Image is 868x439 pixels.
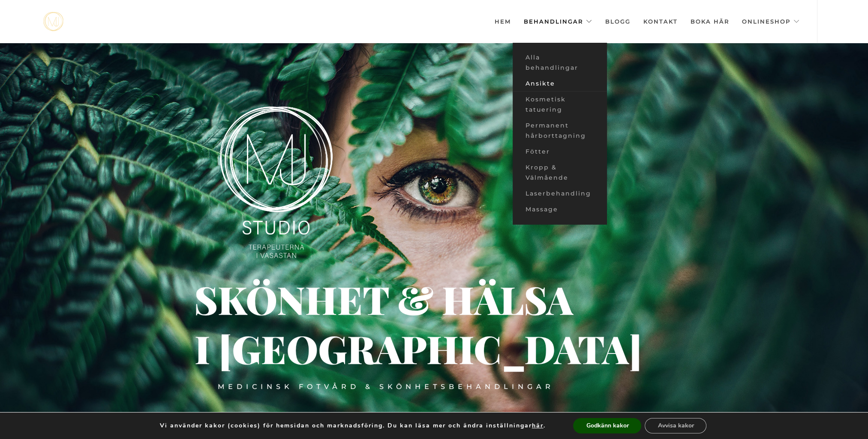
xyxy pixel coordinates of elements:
a: Laserbehandling [513,186,607,202]
a: Kropp & Välmående [513,160,607,186]
a: Kosmetisk tatuering [513,92,607,118]
a: Fötter [513,144,607,160]
a: Ansikte [513,76,607,92]
p: Vi använder kakor (cookies) för hemsidan och marknadsföring. Du kan läsa mer och ändra inställnin... [160,422,546,430]
div: Medicinsk fotvård & skönhetsbehandlingar [218,382,554,392]
button: Avvisa kakor [645,418,706,433]
a: Massage [513,202,607,217]
a: Permanent hårborttagning [513,118,607,144]
button: Godkänn kakor [573,418,641,433]
div: i [GEOGRAPHIC_DATA] [195,344,336,356]
a: Alla behandlingar [513,50,607,76]
button: här [532,422,544,430]
img: mjstudio [43,12,63,31]
div: Skönhet & hälsa [194,294,501,304]
a: mjstudio mjstudio mjstudio [43,12,63,31]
